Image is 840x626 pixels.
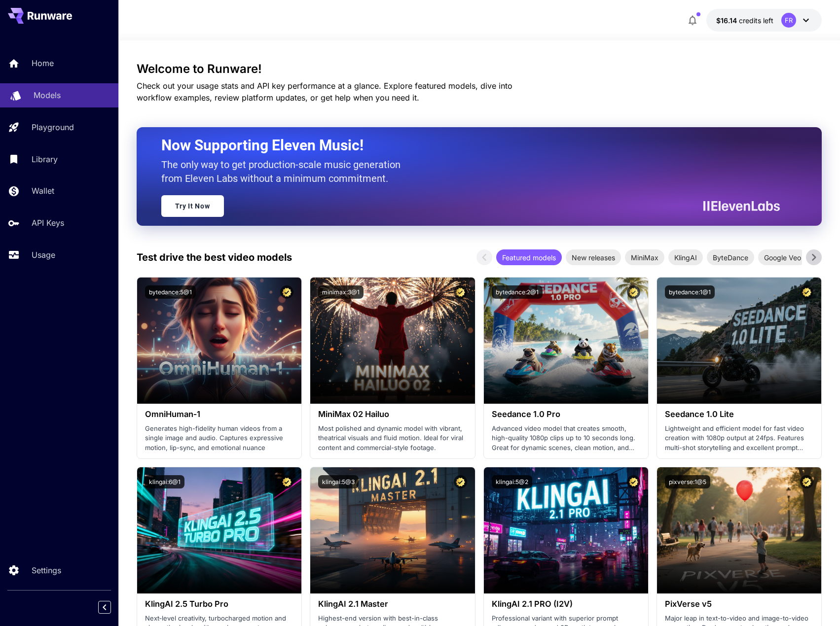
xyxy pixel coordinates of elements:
[716,15,773,26] div: $16.14358
[98,601,111,614] button: Collapse sidebar
[145,424,293,453] p: Generates high-fidelity human videos from a single image and audio. Captures expressive motion, l...
[161,195,224,217] a: Try It Now
[665,475,710,488] button: pixverse:1@5
[484,467,648,593] img: alt
[318,285,364,299] button: minimax:3@1
[496,252,562,263] span: Featured models
[318,599,467,609] h3: KlingAI 2.1 Master
[32,564,61,576] p: Settings
[145,285,196,299] button: bytedance:5@1
[161,136,773,155] h2: Now Supporting Eleven Music!
[32,57,54,69] p: Home
[145,475,184,488] button: klingai:6@1
[492,285,543,299] button: bytedance:2@1
[310,467,475,593] img: alt
[496,249,562,265] div: Featured models
[707,252,754,263] span: ByteDance
[492,475,532,488] button: klingai:5@2
[310,278,475,404] img: alt
[492,424,640,453] p: Advanced video model that creates smooth, high-quality 1080p clips up to 10 seconds long. Great f...
[781,13,796,28] div: FR
[625,252,664,263] span: MiniMax
[318,424,467,453] p: Most polished and dynamic model with vibrant, theatrical visuals and fluid motion. Ideal for vira...
[32,121,74,133] p: Playground
[758,252,807,263] span: Google Veo
[627,475,640,488] button: Certified Model – Vetted for best performance and includes a commercial license.
[161,158,408,185] p: The only way to get production-scale music generation from Eleven Labs without a minimum commitment.
[665,599,813,609] h3: PixVerse v5
[145,410,293,419] h3: OmniHuman‑1
[137,81,512,103] span: Check out your usage stats and API key performance at a glance. Explore featured models, dive int...
[739,16,773,25] span: credits left
[318,475,359,488] button: klingai:5@3
[800,475,813,488] button: Certified Model – Vetted for best performance and includes a commercial license.
[145,599,293,609] h3: KlingAI 2.5 Turbo Pro
[454,285,467,299] button: Certified Model – Vetted for best performance and includes a commercial license.
[657,467,821,593] img: alt
[716,16,739,25] span: $16.14
[32,153,58,165] p: Library
[318,410,467,419] h3: MiniMax 02 Hailuo
[34,89,61,101] p: Models
[665,424,813,453] p: Lightweight and efficient model for fast video creation with 1080p output at 24fps. Features mult...
[32,185,54,197] p: Wallet
[454,475,467,488] button: Certified Model – Vetted for best performance and includes a commercial license.
[566,252,621,263] span: New releases
[668,252,703,263] span: KlingAI
[758,249,807,265] div: Google Veo
[280,285,293,299] button: Certified Model – Vetted for best performance and includes a commercial license.
[137,278,301,404] img: alt
[566,249,621,265] div: New releases
[706,9,822,32] button: $16.14358FR
[106,598,118,616] div: Collapse sidebar
[657,278,821,404] img: alt
[665,285,715,299] button: bytedance:1@1
[484,278,648,404] img: alt
[800,285,813,299] button: Certified Model – Vetted for best performance and includes a commercial license.
[668,249,703,265] div: KlingAI
[32,217,64,229] p: API Keys
[137,250,292,265] p: Test drive the best video models
[627,285,640,299] button: Certified Model – Vetted for best performance and includes a commercial license.
[280,475,293,488] button: Certified Model – Vetted for best performance and includes a commercial license.
[625,249,664,265] div: MiniMax
[32,249,55,261] p: Usage
[707,249,754,265] div: ByteDance
[492,599,640,609] h3: KlingAI 2.1 PRO (I2V)
[492,410,640,419] h3: Seedance 1.0 Pro
[137,467,301,593] img: alt
[137,62,822,76] h3: Welcome to Runware!
[665,410,813,419] h3: Seedance 1.0 Lite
